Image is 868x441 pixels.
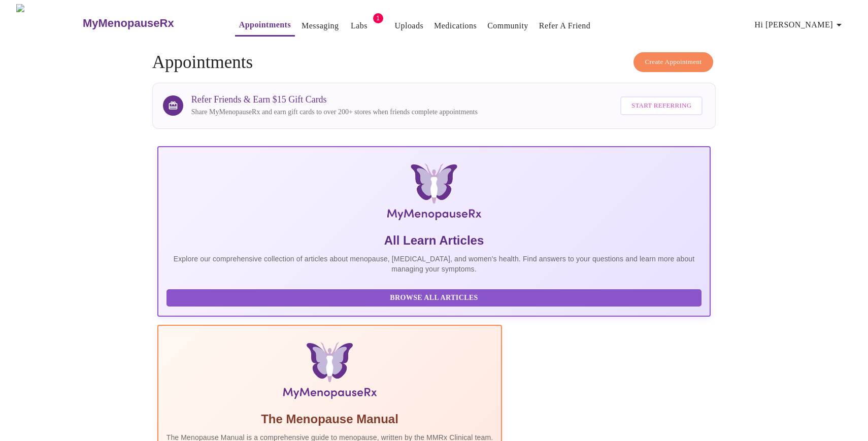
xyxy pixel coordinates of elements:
img: MyMenopauseRx Logo [16,4,81,42]
button: Messaging [297,16,343,36]
span: 1 [373,13,383,23]
a: Medications [434,19,477,33]
button: Create Appointment [633,52,714,72]
button: Appointments [235,15,295,37]
a: Uploads [395,19,424,33]
h3: Refer Friends & Earn $15 Gift Cards [191,94,478,105]
p: Share MyMenopauseRx and earn gift cards to over 200+ stores when friends complete appointments [191,107,478,117]
span: Create Appointment [645,56,702,68]
a: Community [487,19,528,33]
img: MyMenopauseRx Logo [249,163,618,224]
span: Browse All Articles [177,292,692,304]
button: Uploads [391,16,428,36]
a: Messaging [302,19,339,33]
h4: Appointments [152,52,716,73]
h3: MyMenopauseRx [83,17,174,30]
button: Refer a Friend [535,16,595,36]
a: Appointments [239,18,291,32]
button: Hi [PERSON_NAME] [751,15,849,35]
button: Start Referring [620,96,703,115]
h5: All Learn Articles [166,232,702,249]
span: Start Referring [631,100,691,112]
a: MyMenopauseRx [81,6,214,41]
span: Hi [PERSON_NAME] [755,18,845,32]
a: Browse All Articles [166,293,705,301]
button: Medications [430,16,481,36]
img: Menopause Manual [218,342,441,403]
h5: The Menopause Manual [166,411,493,427]
a: Start Referring [618,91,705,120]
a: Labs [351,19,368,33]
p: Explore our comprehensive collection of articles about menopause, [MEDICAL_DATA], and women's hea... [166,254,702,274]
a: Refer a Friend [539,19,591,33]
button: Community [483,16,532,36]
button: Browse All Articles [166,289,702,307]
button: Labs [343,16,376,36]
